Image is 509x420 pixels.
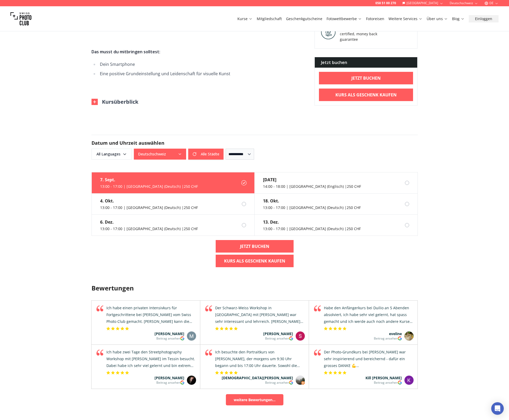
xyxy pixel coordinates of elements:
a: Jetzt buchen [319,72,413,84]
div: 13:00 - 17:00 | [GEOGRAPHIC_DATA] (Deutsch) | 250 CHF [100,205,198,210]
button: All Languages [91,149,132,160]
img: Vorteil [321,25,336,39]
b: Kurs als Geschenk kaufen [224,258,285,264]
button: Alle Städte [188,149,224,160]
a: Mitgliedschaft [257,16,282,21]
a: Blog [452,16,465,21]
button: Deutschschweiz [134,149,186,160]
button: Einloggen [469,15,499,22]
b: Jetzt buchen [240,243,269,249]
div: 13:00 - 17:00 | [GEOGRAPHIC_DATA] (Deutsch) | 250 CHF [100,184,198,189]
img: Swiss photo club [10,8,31,29]
a: Kurse [237,16,253,21]
div: 4. Okt. [100,198,198,204]
a: Fotoreisen [366,16,384,21]
a: Geschenkgutscheine [286,16,322,21]
a: 058 51 00 270 [375,1,396,5]
button: Kurse [235,15,255,22]
a: Jetzt buchen [216,240,294,253]
a: Weitere Services [388,16,422,21]
div: 13:00 - 17:00 | [GEOGRAPHIC_DATA] (Deutsch) | 250 CHF [100,226,198,231]
button: Blog [450,15,467,22]
button: Fotowettbewerbe [324,15,364,22]
a: Kurs als Geschenk kaufen [319,89,413,101]
div: 13. Dez. [263,219,361,225]
div: 7. Sept. [100,177,198,183]
button: Fotoreisen [364,15,386,22]
li: Eine positive Grundeinstellung und Leidenschaft für visuelle Kunst [98,70,306,77]
button: Geschenkgutscheine [284,15,324,22]
div: 18. Okt. [263,198,361,204]
b: Kurs als Geschenk kaufen [335,92,397,98]
div: [DATE] [263,177,361,183]
li: Dein Smartphone [98,61,306,68]
div: Jetzt buchen [315,57,418,68]
div: 13:00 - 17:00 | [GEOGRAPHIC_DATA] (Deutsch) | 250 CHF [263,226,361,231]
div: 13:00 - 17:00 | [GEOGRAPHIC_DATA] (Deutsch) | 250 CHF [263,205,361,210]
button: Weitere Services [386,15,425,22]
div: 6. Dez. [100,219,198,225]
b: Jetzt buchen [351,75,381,81]
span: All Languages [92,149,131,159]
a: Fotowettbewerbe [327,16,362,21]
div: Open Intercom Messenger [491,402,504,415]
a: Kurs als Geschenk kaufen [216,255,294,267]
button: Über uns [425,15,450,22]
div: certified, money back guarantee [340,31,384,42]
button: Mitgliedschaft [255,15,284,22]
button: Kursüberblick [91,98,138,106]
img: Outline Close [91,99,98,105]
div: 14:00 - 18:00 | [GEOGRAPHIC_DATA] (Englisch) | 250 CHF [263,184,361,189]
a: Über uns [427,16,448,21]
h2: Datum und Uhrzeit auswählen [91,139,418,147]
h3: Bewertungen [91,284,418,292]
strong: Das musst du mitbringen solltest: [91,49,160,55]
